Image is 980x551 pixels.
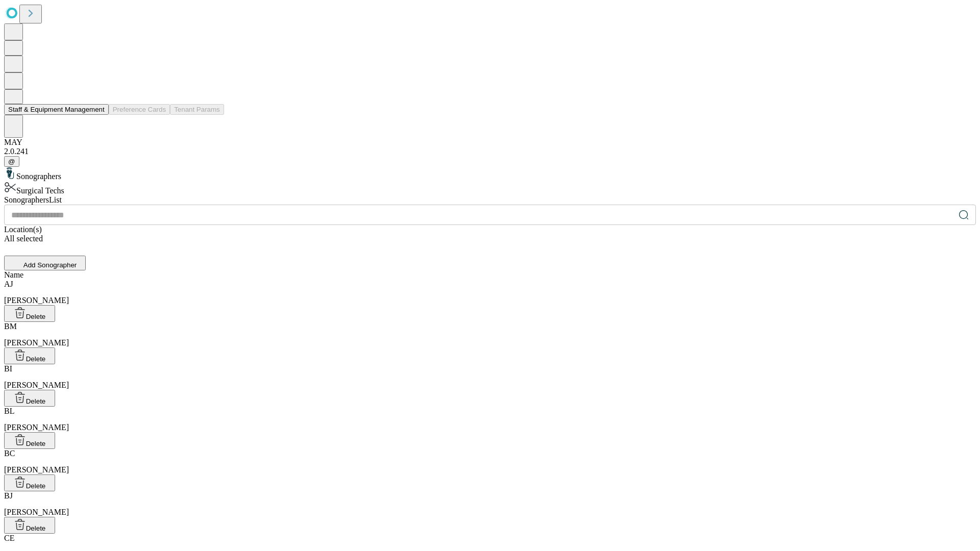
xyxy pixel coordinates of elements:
[4,167,976,181] div: Sonographers
[26,482,46,490] span: Delete
[4,474,55,491] button: Delete
[4,280,13,288] span: AJ
[4,147,976,156] div: 2.0.241
[4,347,55,364] button: Delete
[4,432,55,449] button: Delete
[4,234,976,243] div: All selected
[4,364,976,390] div: [PERSON_NAME]
[4,407,976,432] div: [PERSON_NAME]
[4,449,976,474] div: [PERSON_NAME]
[4,181,976,195] div: Surgical Techs
[4,407,14,415] span: BL
[8,158,15,165] span: @
[109,104,170,115] button: Preference Cards
[4,305,55,322] button: Delete
[4,256,86,270] button: Add Sonographer
[4,322,976,347] div: [PERSON_NAME]
[4,390,55,407] button: Delete
[26,355,46,363] span: Delete
[4,195,976,205] div: Sonographers List
[4,364,12,373] span: BI
[4,534,14,542] span: CE
[4,280,976,305] div: [PERSON_NAME]
[26,397,46,405] span: Delete
[4,270,976,280] div: Name
[4,322,17,331] span: BM
[26,440,46,447] span: Delete
[26,524,46,532] span: Delete
[4,517,55,534] button: Delete
[170,104,224,115] button: Tenant Params
[23,261,77,269] span: Add Sonographer
[4,449,15,458] span: BC
[4,491,13,500] span: BJ
[4,225,42,234] span: Location(s)
[4,104,109,115] button: Staff & Equipment Management
[26,313,46,320] span: Delete
[4,138,976,147] div: MAY
[4,491,976,517] div: [PERSON_NAME]
[4,156,19,167] button: @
